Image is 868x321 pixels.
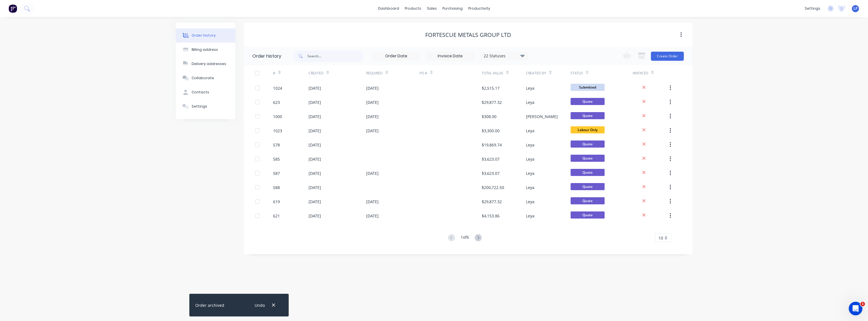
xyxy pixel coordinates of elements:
[426,52,474,60] input: Invoice Date
[571,126,605,133] span: Labour Only
[526,114,558,119] div: [PERSON_NAME]
[366,65,420,81] div: Required
[273,170,280,176] div: 587
[849,302,862,315] iframe: Intercom live chat
[482,71,503,76] div: Total Value
[571,211,605,219] span: Quote
[195,302,224,308] div: Order archived
[192,90,209,95] div: Contacts
[309,213,321,219] div: [DATE]
[366,213,379,219] div: [DATE]
[420,65,482,81] div: PO #
[482,128,500,134] div: $3,300.00
[366,128,379,134] div: [DATE]
[309,199,321,205] div: [DATE]
[424,4,440,13] div: sales
[571,112,605,119] span: Quote
[571,71,583,76] div: Status
[366,71,383,76] div: Required
[176,71,235,85] button: Collaborate
[273,199,280,205] div: 619
[309,184,321,190] div: [DATE]
[273,142,280,148] div: 578
[571,84,605,91] span: Submitted
[526,99,534,105] div: Leya
[402,4,424,13] div: products
[309,65,366,81] div: Created
[309,142,321,148] div: [DATE]
[9,4,17,13] img: Factory
[526,85,534,91] div: Leya
[571,183,605,190] span: Quote
[309,71,324,76] div: Created
[482,184,504,190] div: $200,722.50
[366,85,379,91] div: [DATE]
[309,128,321,134] div: [DATE]
[251,301,268,309] button: Undo
[526,213,534,219] div: Leya
[273,128,282,134] div: 1023
[526,156,534,162] div: Leya
[273,99,280,105] div: 623
[273,184,280,190] div: 588
[571,65,633,81] div: Status
[273,213,280,219] div: 621
[309,156,321,162] div: [DATE]
[571,197,605,204] span: Quote
[482,170,500,176] div: $3,623.07
[526,65,570,81] div: Created By
[482,85,500,91] div: $2,515.17
[273,85,282,91] div: 1024
[526,199,534,205] div: Leya
[480,53,528,59] div: 22 Statuses
[482,156,500,162] div: $3,623.07
[273,114,282,119] div: 1000
[192,104,207,109] div: Settings
[461,234,469,242] div: 1 of 6
[176,57,235,71] button: Delivery addresses
[466,4,493,13] div: productivity
[366,114,379,119] div: [DATE]
[420,71,427,76] div: PO #
[571,140,605,148] span: Quote
[375,4,402,13] a: dashboard
[482,199,502,205] div: $29,877.32
[526,128,534,134] div: Leya
[366,199,379,205] div: [DATE]
[273,71,275,76] div: #
[309,99,321,105] div: [DATE]
[176,85,235,99] button: Contacts
[482,99,502,105] div: $29,877.32
[482,142,502,148] div: $19,869.74
[571,169,605,176] span: Quote
[192,47,218,52] div: Billing address
[482,213,500,219] div: $4,153.86
[440,4,466,13] div: purchasing
[571,155,605,162] span: Quote
[192,75,214,81] div: Collaborate
[176,43,235,57] button: Billing address
[633,65,668,81] div: Invoiced
[854,6,857,11] span: LP
[176,99,235,114] button: Settings
[273,65,309,81] div: #
[176,28,235,43] button: Order history
[309,114,321,119] div: [DATE]
[482,65,526,81] div: Total Value
[802,4,823,13] div: settings
[633,71,648,76] div: Invoiced
[309,85,321,91] div: [DATE]
[372,52,420,60] input: Order Date
[366,170,379,176] div: [DATE]
[526,142,534,148] div: Leya
[482,114,496,119] div: $308.00
[526,71,546,76] div: Created By
[526,184,534,190] div: Leya
[192,61,226,66] div: Delivery addresses
[307,51,364,62] input: Search...
[366,99,379,105] div: [DATE]
[309,170,321,176] div: [DATE]
[860,302,865,306] span: 1
[659,235,663,241] span: 10
[252,53,281,60] div: Order history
